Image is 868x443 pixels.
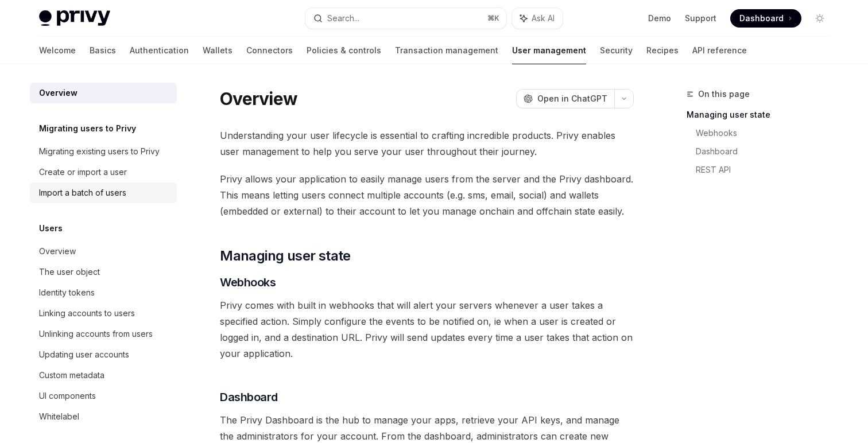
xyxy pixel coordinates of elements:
span: Managing user state [220,247,351,265]
div: Linking accounts to users [39,306,135,320]
button: Toggle dark mode [811,9,829,28]
a: Overview [30,241,177,262]
a: User management [512,37,586,64]
a: Recipes [646,37,679,64]
h1: Overview [220,88,297,109]
button: Search...⌘K [305,8,506,29]
a: Create or import a user [30,162,177,182]
h5: Users [39,222,63,235]
div: Identity tokens [39,286,95,300]
h5: Migrating users to Privy [39,122,136,135]
a: Dashboard [730,9,801,28]
span: Privy comes with built in webhooks that will alert your servers whenever a user takes a specified... [220,297,634,362]
span: Ask AI [532,13,555,24]
a: Security [600,37,633,64]
button: Ask AI [512,8,563,29]
a: Webhooks [696,124,838,142]
div: Overview [39,244,76,258]
div: Whitelabel [39,410,79,423]
span: Dashboard [220,389,278,405]
span: Webhooks [220,274,276,290]
a: Support [685,13,716,24]
a: Authentication [130,37,189,64]
a: Policies & controls [307,37,381,64]
a: Connectors [246,37,293,64]
a: Import a batch of users [30,182,177,203]
div: UI components [39,389,96,403]
div: Unlinking accounts from users [39,327,153,341]
a: Dashboard [696,142,838,161]
div: Create or import a user [39,165,127,179]
div: Import a batch of users [39,186,126,200]
a: REST API [696,161,838,179]
span: Open in ChatGPT [537,93,607,104]
a: Identity tokens [30,282,177,303]
a: UI components [30,386,177,406]
div: Updating user accounts [39,348,129,362]
span: On this page [698,87,750,101]
a: Updating user accounts [30,344,177,365]
a: Basics [90,37,116,64]
span: Dashboard [739,13,784,24]
div: Custom metadata [39,368,104,382]
span: Privy allows your application to easily manage users from the server and the Privy dashboard. Thi... [220,171,634,219]
button: Open in ChatGPT [516,89,614,108]
a: Linking accounts to users [30,303,177,324]
span: Understanding your user lifecycle is essential to crafting incredible products. Privy enables use... [220,127,634,160]
div: Migrating existing users to Privy [39,145,160,158]
div: Search... [327,11,359,25]
a: Unlinking accounts from users [30,324,177,344]
div: The user object [39,265,100,279]
a: Wallets [203,37,232,64]
a: Overview [30,83,177,103]
a: Whitelabel [30,406,177,427]
a: Welcome [39,37,76,64]
img: light logo [39,10,110,26]
a: Managing user state [687,106,838,124]
a: Demo [648,13,671,24]
a: The user object [30,262,177,282]
a: Custom metadata [30,365,177,386]
span: ⌘ K [487,14,499,23]
a: Migrating existing users to Privy [30,141,177,162]
a: API reference [692,37,747,64]
a: Transaction management [395,37,498,64]
div: Overview [39,86,77,100]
